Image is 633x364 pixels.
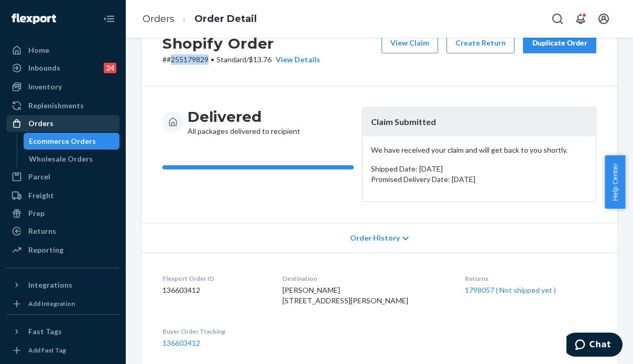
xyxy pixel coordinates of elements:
[28,118,53,129] div: Orders
[6,97,119,114] a: Replenishments
[28,190,54,201] div: Freight
[6,205,119,222] a: Prep
[28,326,62,337] div: Fast Tags
[371,174,587,185] p: Promised Delivery Date: [DATE]
[6,42,119,59] a: Home
[104,63,116,73] div: 24
[570,8,591,29] button: Open notifications
[29,136,96,146] div: Ecommerce Orders
[371,164,587,174] p: Shipped Date: [DATE]
[99,8,119,29] button: Close Navigation
[6,223,119,240] a: Returns
[605,155,625,209] button: Help Center
[162,274,266,283] dt: Flexport Order ID
[6,344,119,357] a: Add Fast Tag
[29,154,93,164] div: Wholesale Orders
[523,32,596,53] button: Duplicate Order
[28,245,63,255] div: Reporting
[282,274,449,283] dt: Destination
[28,208,45,219] div: Prep
[6,242,119,258] a: Reporting
[350,233,400,243] span: Order History
[162,327,266,336] dt: Buyer Order Tracking
[211,55,214,64] span: •
[134,4,265,35] ol: breadcrumbs
[271,54,320,65] button: View Details
[6,168,119,185] a: Parcel
[216,55,246,64] span: Standard
[162,54,320,65] p: # #255179829 / $13.76
[6,187,119,204] a: Freight
[28,172,50,182] div: Parcel
[465,274,596,283] dt: Returns
[28,280,72,290] div: Integrations
[446,32,515,53] button: Create Return
[162,32,320,54] h2: Shopify Order
[6,323,119,340] button: Fast Tags
[28,100,84,111] div: Replenishments
[188,107,300,136] div: All packages delivered to recipient
[6,78,119,95] a: Inventory
[194,13,257,25] a: Order Detail
[371,145,587,155] p: We have received your claim and will get back to you shortly.
[28,226,56,236] div: Returns
[6,60,119,76] a: Inbounds24
[24,133,120,150] a: Ecommerce Orders
[188,107,300,126] h3: Delivered
[12,14,56,24] img: Flexport logo
[363,108,596,136] header: Claim Submitted
[6,298,119,310] a: Add Integration
[28,45,49,55] div: Home
[28,82,62,92] div: Inventory
[532,38,587,48] div: Duplicate Order
[282,286,408,305] span: [PERSON_NAME] [STREET_ADDRESS][PERSON_NAME]
[143,13,174,25] a: Orders
[593,8,614,29] button: Open account menu
[28,63,60,73] div: Inbounds
[28,299,75,308] div: Add Integration
[162,285,266,295] dd: 136603412
[465,286,556,294] a: 1798057 ( Not shipped yet )
[28,346,66,355] div: Add Fast Tag
[381,32,438,53] button: View Claim
[24,151,120,167] a: Wholesale Orders
[162,338,200,347] a: 136603412
[6,277,119,293] button: Integrations
[566,333,623,359] iframe: Opens a widget where you can chat to one of our agents
[547,8,568,29] button: Open Search Box
[6,115,119,132] a: Orders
